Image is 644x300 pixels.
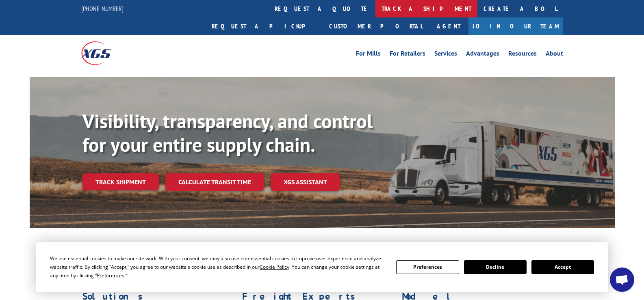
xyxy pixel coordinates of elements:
button: Accept [531,260,594,274]
a: Calculate transit time [165,173,264,191]
a: Customer Portal [323,17,429,35]
a: Resources [508,50,537,59]
a: Track shipment [82,173,159,190]
a: Services [434,50,457,59]
a: Request a pickup [206,17,323,35]
a: Join Our Team [468,17,563,35]
button: Decline [464,260,527,274]
a: Advantages [466,50,499,59]
span: Cookie Policy [260,263,289,270]
a: For Mills [356,50,381,59]
a: [PHONE_NUMBER] [81,4,124,13]
div: Cookie Consent Prompt [36,242,608,292]
span: Preferences [97,272,124,279]
a: About [546,50,563,59]
a: Agent [429,17,468,35]
button: Preferences [396,260,459,274]
div: Open chat [610,268,634,292]
a: For Retailers [390,50,425,59]
b: Visibility, transparency, and control for your entire supply chain. [82,108,373,157]
a: XGS ASSISTANT [271,173,340,191]
div: We use essential cookies to make our site work. With your consent, we may also use non-essential ... [50,254,386,280]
